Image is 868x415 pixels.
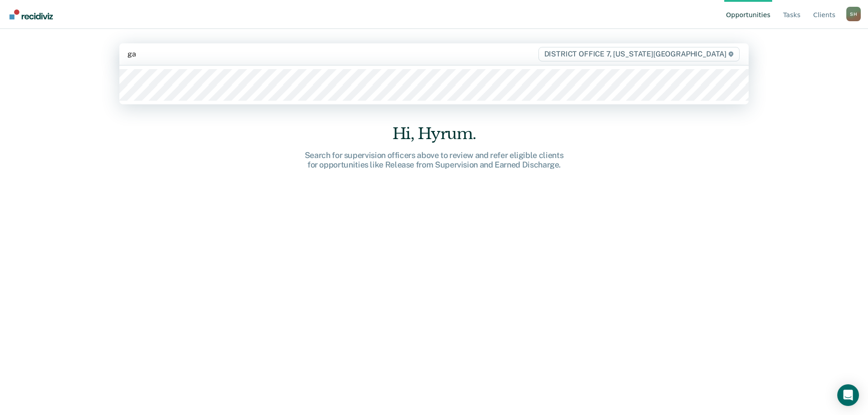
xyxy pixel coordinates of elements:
[9,9,53,19] img: Recidiviz
[289,125,579,143] div: Hi, Hyrum.
[289,150,579,170] div: Search for supervision officers above to review and refer eligible clients for opportunities like...
[538,47,740,61] span: DISTRICT OFFICE 7, [US_STATE][GEOGRAPHIC_DATA]
[846,7,861,21] button: Profile dropdown button
[837,384,859,406] div: Open Intercom Messenger
[846,7,861,21] div: S H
